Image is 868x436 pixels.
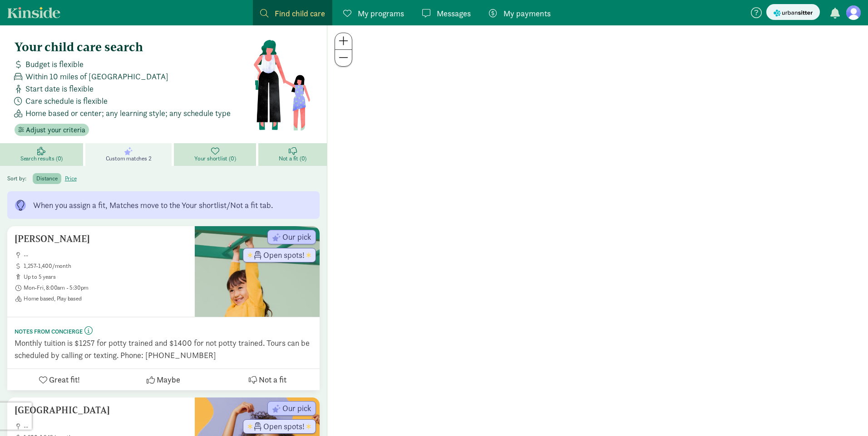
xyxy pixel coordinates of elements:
[259,373,286,386] span: Not a fit
[15,337,312,361] div: Monthly tuition is $1257 for potty trained and $1400 for not potty trained. Tours can be schedule...
[437,7,471,19] span: Messages
[33,173,61,184] label: distance
[774,8,813,18] img: urbansitter_logo_small.svg
[7,174,31,182] span: Sort by:
[61,173,80,184] label: price
[358,7,404,19] span: My programs
[263,422,305,431] span: Open spots!
[15,233,187,244] h5: [PERSON_NAME]
[24,423,187,430] span: --
[7,7,60,18] a: Kinside
[24,295,187,302] span: Home based, Play based
[25,58,84,70] span: Budget is flexible
[25,70,168,82] span: Within 10 miles of [GEOGRAPHIC_DATA]
[49,373,80,386] span: Great fit!
[24,252,187,259] span: --
[111,369,215,390] button: Maybe
[279,155,306,162] span: Not a fit (0)
[174,143,258,166] a: Your shortlist (0)
[216,369,320,390] button: Not a fit
[20,155,63,162] span: Search results (0)
[275,7,325,19] span: Find child care
[503,7,551,19] span: My payments
[26,125,85,136] span: Adjust your criteria
[194,155,236,162] span: Your shortlist (0)
[15,124,89,136] button: Adjust your criteria
[25,82,94,95] span: Start date is flexible
[282,404,311,412] span: Our pick
[282,233,311,241] span: Our pick
[15,405,187,416] h5: [GEOGRAPHIC_DATA]
[25,107,231,119] span: Home based or center; any learning style; any schedule type
[263,251,305,259] span: Open spots!
[157,373,180,386] span: Maybe
[24,273,187,281] span: up to 5 years
[25,95,108,107] span: Care schedule is flexible
[15,328,83,335] small: Notes from concierge
[24,284,187,291] span: Mon-Fri, 8:00am - 5:30pm
[258,143,327,166] a: Not a fit (0)
[106,155,152,162] span: Custom matches 2
[24,262,187,270] span: 1,257-1,400/month
[7,369,111,390] button: Great fit!
[85,143,174,166] a: Custom matches 2
[33,199,273,211] div: When you assign a fit, Matches move to the Your shortlist/Not a fit tab.
[15,40,253,54] h4: Your child care search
